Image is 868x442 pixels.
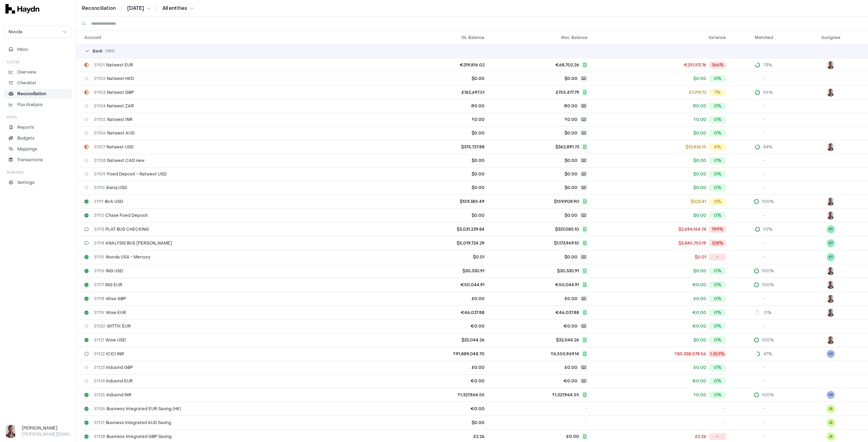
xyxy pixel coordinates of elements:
[4,78,72,88] a: Checklist
[709,309,726,316] div: 0%
[827,239,835,247] span: KT
[385,388,487,402] td: ₹1,327,964.55
[94,185,127,190] span: ibanq USD
[94,213,104,218] span: 51112
[4,100,72,109] a: Flux Analysis
[763,158,765,163] span: -
[17,146,37,152] p: Mappings
[94,117,106,122] span: 51105
[565,117,577,122] span: ₹0.00
[94,171,106,177] span: 51109
[82,5,116,12] a: Reconciliation
[94,62,105,68] span: 51101
[827,197,835,206] img: JP Smit
[709,433,726,440] div: -
[4,178,72,187] a: Settings
[724,420,726,425] span: -
[709,103,726,109] div: 0%
[827,405,835,413] span: JS
[693,213,706,218] span: $0.00
[17,157,43,163] p: Transactions
[94,337,104,343] span: 51121
[105,48,115,54] span: ( 189 )
[689,90,706,95] span: £7,219.72
[94,90,134,95] span: Natwest GBP
[693,392,706,398] span: ₹0.00
[709,116,726,123] div: 0%
[94,378,105,384] span: 51124
[763,406,765,412] span: -
[684,62,706,68] span: €251,113.76
[94,351,124,357] span: ICICI INR
[94,254,150,260] span: Nivoda USA - Mercury
[94,199,123,204] span: BoA USD
[94,351,105,357] span: 51122
[762,337,774,343] span: 100%
[76,31,385,44] th: Account
[709,226,726,233] div: 799%
[385,374,487,388] td: €0.00
[565,130,577,136] span: $0.00
[827,391,835,399] button: DP
[94,310,126,315] span: Wise EUR
[827,267,835,275] img: JP Smit
[385,361,487,374] td: £0.00
[4,155,72,165] a: Transactions
[385,292,487,306] td: £0.00
[94,323,131,329] span: WITTIX EUR
[94,103,134,109] span: Natwest ZAR
[827,253,835,261] span: KT
[94,144,134,150] span: Natwest USD
[709,351,726,357] div: 1,303%
[94,365,105,370] span: 51123
[827,309,835,317] button: JP Smit
[763,365,765,370] span: -
[385,250,487,264] td: $0.01
[7,115,17,120] h3: Apps
[127,5,151,12] button: [DATE]
[827,211,835,219] img: JP Smit
[385,58,487,72] td: €319,816.02
[693,117,706,122] span: ₹0.00
[385,181,487,194] td: $0.00
[709,144,726,150] div: 4%
[94,76,105,81] span: 51102
[7,170,24,175] h3: Manage
[94,240,104,246] span: 51114
[385,278,487,292] td: €50,044.91
[385,306,487,319] td: €46,037.88
[94,130,135,136] span: Natwest AUD
[385,402,487,416] td: €0.00
[487,31,590,44] th: Rec. Balance
[94,268,123,274] span: ING USD
[678,227,706,232] span: $2,694,154.74
[94,310,104,315] span: 51119
[693,76,706,81] span: $0.00
[692,310,706,315] span: €0.00
[94,268,104,274] span: 51116
[385,333,487,347] td: $32,044.26
[385,167,487,181] td: $0.00
[554,240,579,246] span: $1,173,969.10
[94,420,171,425] span: Business Integrated AUD Saving
[94,254,104,260] span: 51115
[94,392,132,398] span: Indusind INR
[94,213,148,218] span: Chase Fixed Deposit
[709,337,726,343] div: 0%
[692,282,706,288] span: €0.00
[555,310,579,315] span: €46,037.88
[94,365,133,370] span: Indusind GBP
[827,295,835,303] img: JP Smit
[94,90,105,95] span: 51103
[763,62,773,68] span: 73%
[827,143,835,151] button: JP Smit
[763,240,765,246] span: -
[94,117,133,122] span: Natwest INR
[564,323,577,329] span: €0.00
[162,5,187,12] span: All entities
[385,264,487,278] td: $30,330.91
[564,378,577,384] span: €0.00
[763,351,773,357] span: 47%
[729,31,799,44] th: Matched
